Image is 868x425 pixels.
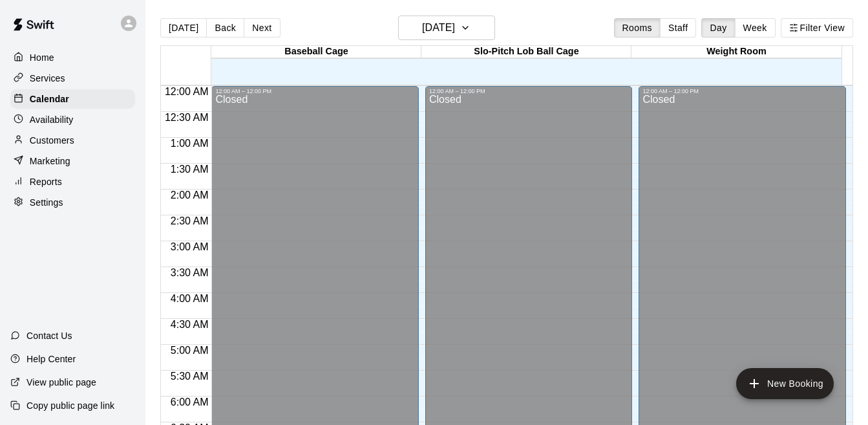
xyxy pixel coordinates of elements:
p: Copy public page link [26,399,114,412]
span: 3:00 AM [167,241,212,252]
span: 2:00 AM [167,190,212,201]
a: Customers [10,131,135,150]
span: 12:00 AM [162,86,212,97]
a: Marketing [10,151,135,171]
button: Rooms [614,18,661,38]
div: 12:00 AM – 12:00 PM [429,88,629,94]
p: Settings [30,196,63,209]
button: Back [206,18,244,38]
button: Next [244,18,280,38]
p: Availability [30,113,74,126]
div: Baseball Cage [211,46,421,58]
button: [DATE] [160,18,207,38]
p: Contact Us [26,329,72,342]
a: Availability [10,110,135,129]
p: Marketing [30,155,70,168]
button: Week [735,18,776,38]
button: Filter View [781,18,853,38]
a: Calendar [10,89,135,109]
p: Services [30,72,65,85]
button: add [736,368,834,399]
span: 2:30 AM [167,215,212,226]
p: Home [30,51,54,64]
span: 1:30 AM [167,164,212,175]
p: Reports [30,175,62,188]
p: View public page [26,376,96,389]
h6: [DATE] [422,19,455,37]
span: 6:00 AM [167,397,212,408]
span: 3:30 AM [167,267,212,278]
span: 5:30 AM [167,371,212,382]
button: Staff [660,18,697,38]
p: Customers [30,134,74,147]
button: [DATE] [398,16,495,40]
button: Day [701,18,735,38]
div: Weight Room [631,46,842,58]
p: Calendar [30,93,69,105]
span: 1:00 AM [167,138,212,149]
div: 12:00 AM – 12:00 PM [642,88,842,94]
div: Slo-Pitch Lob Ball Cage [421,46,631,58]
a: Reports [10,172,135,191]
span: 5:00 AM [167,345,212,356]
a: Home [10,48,135,67]
span: 12:30 AM [162,112,212,123]
a: Settings [10,193,135,212]
span: 4:30 AM [167,319,212,330]
span: 4:00 AM [167,293,212,304]
p: Help Center [26,353,76,365]
div: 12:00 AM – 12:00 PM [215,88,415,94]
a: Services [10,69,135,88]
